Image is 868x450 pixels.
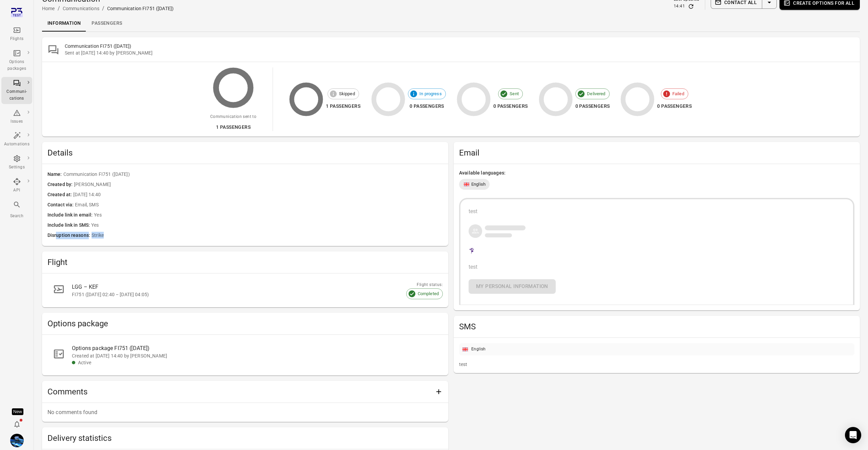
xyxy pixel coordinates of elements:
[210,114,256,120] div: Communication sent to
[91,222,443,229] span: Yes
[86,15,127,32] a: Passengers
[575,102,610,110] div: 0 passengers
[72,283,427,291] div: LGG – KEF
[471,346,486,353] div: English
[7,431,26,450] button: Daníel Benediktsson
[469,247,475,255] img: Company logo
[92,232,443,239] span: Strike
[406,282,443,288] div: Flight status:
[47,433,443,444] h2: Delivery statistics
[47,191,73,199] span: Created at
[4,213,29,220] div: Search
[459,147,854,158] h2: Email
[416,90,446,97] span: In progress
[72,352,437,359] div: Created at [DATE] 14:40 by [PERSON_NAME]
[459,169,854,176] div: Available languages:
[47,222,91,229] span: Include link in SMS
[47,279,443,302] a: LGG – KEFFI751 ([DATE] 02:40 – [DATE] 04:05)
[42,15,860,32] div: Local navigation
[1,107,32,127] a: Issues
[4,141,29,148] div: Automations
[42,6,55,11] a: Home
[326,102,360,110] div: 1 passengers
[47,181,74,188] span: Created by
[73,191,443,199] span: [DATE] 14:40
[459,361,854,368] div: test
[4,88,29,102] div: Communi-cations
[583,90,609,97] span: Delivered
[42,15,86,32] a: Information
[72,344,437,352] div: Options package FI751 ([DATE])
[1,176,32,196] a: API
[78,359,437,366] div: Active
[432,385,446,398] button: Add comment
[506,90,522,97] span: Sent
[210,123,256,131] div: 1 passengers
[12,408,23,415] div: Tooltip anchor
[47,340,443,370] a: Options package FI751 ([DATE])Created at [DATE] 14:40 by [PERSON_NAME]Active
[469,264,478,270] span: test
[72,291,427,298] div: FI751 ([DATE] 02:40 – [DATE] 04:05)
[74,181,443,188] span: [PERSON_NAME]
[657,102,692,110] div: 0 passengers
[47,232,92,239] span: Disruption reasons
[1,199,32,221] button: Search
[1,152,32,173] a: Settings
[65,43,854,49] h2: Communication FI751 ([DATE])
[47,147,443,158] span: Details
[42,4,174,13] nav: Breadcrumbs
[47,318,443,329] h2: Options package
[65,49,854,56] div: Sent at [DATE] 14:40 by [PERSON_NAME]
[4,59,29,72] div: Options packages
[4,164,29,171] div: Settings
[107,5,174,12] div: Communication FI751 ([DATE])
[75,201,443,209] span: Email, SMS
[408,102,446,110] div: 0 passengers
[47,257,443,268] h2: Flight
[471,181,486,188] span: English
[58,4,60,13] li: /
[94,211,443,219] span: Yes
[1,47,32,74] a: Options packages
[1,24,32,44] a: Flights
[47,211,94,219] span: Include link in email
[1,77,32,104] a: Communi-cations
[63,5,99,12] div: Communications
[4,118,29,125] div: Issues
[102,4,104,13] li: /
[10,417,24,431] button: Notifications
[63,171,443,178] span: Communication FI751 ([DATE])
[845,427,861,443] div: Open Intercom Messenger
[414,290,442,297] span: Completed
[469,207,845,216] div: test
[47,386,432,397] h2: Comments
[674,3,685,10] div: 14:41
[459,179,490,190] div: English
[10,434,24,447] img: shutterstock-1708408498.jpg
[335,90,359,97] span: Skipped
[688,3,694,10] button: Refresh data
[459,321,854,332] h2: SMS
[47,408,443,416] p: No comments found
[1,129,32,150] a: Automations
[493,102,528,110] div: 0 passengers
[4,36,29,42] div: Flights
[47,171,63,178] span: Name
[47,201,75,209] span: Contact via
[4,187,29,194] div: API
[669,90,688,97] span: Failed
